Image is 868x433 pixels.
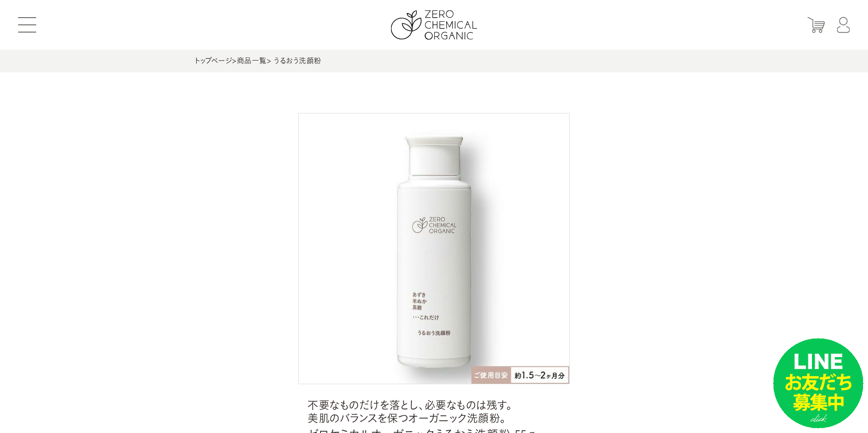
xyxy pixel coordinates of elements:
[391,10,477,40] img: ZERO CHEMICAL ORGANIC
[773,338,863,428] img: small_line.png
[237,57,267,64] a: 商品一覧
[194,50,674,72] div: > > うるおう洗顔粉
[837,17,850,33] img: マイページ
[807,17,825,33] img: カート
[194,57,232,64] a: トップページ
[307,399,561,425] span: 不要なものだけを落とし、必要なものは残す。 美肌のバランスを保つオーガニック洗顔粉。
